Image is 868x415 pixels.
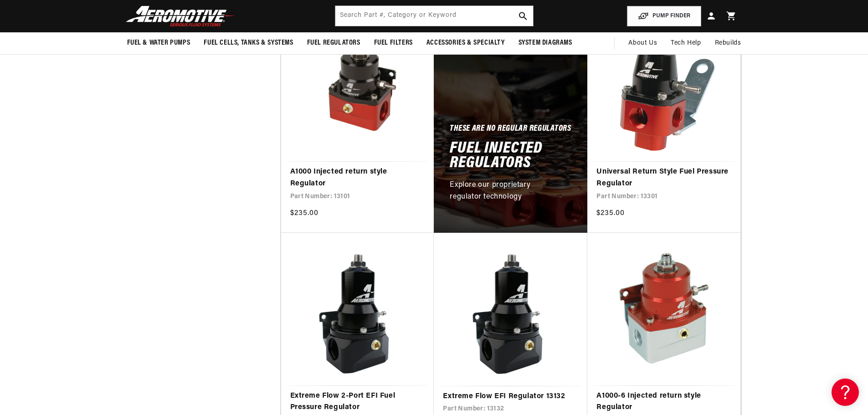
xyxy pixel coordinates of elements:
summary: Fuel & Water Pumps [120,32,197,54]
span: Tech Help [671,38,701,48]
summary: Fuel Regulators [300,32,367,54]
summary: System Diagrams [512,32,579,54]
a: About Us [621,32,664,54]
summary: Fuel Cells, Tanks & Systems [197,32,300,54]
button: PUMP FINDER [627,6,701,26]
span: About Us [628,40,657,46]
h2: Fuel Injected Regulators [450,142,571,170]
span: Fuel & Water Pumps [127,38,190,48]
summary: Rebuilds [708,32,748,54]
a: Extreme Flow 2-Port EFI Fuel Pressure Regulator [290,390,425,414]
p: Explore our proprietary regulator technology [450,179,561,203]
button: search button [513,6,533,26]
a: Extreme Flow EFI Regulator 13132 [443,391,578,403]
summary: Tech Help [664,32,708,54]
span: System Diagrams [519,38,572,48]
input: Search by Part Number, Category or Keyword [335,6,533,26]
a: A1000 Injected return style Regulator [290,166,425,190]
h5: These Are No Regular Regulators [450,126,571,133]
span: Fuel Cells, Tanks & Systems [204,38,293,48]
a: A1000-6 Injected return style Regulator [596,390,731,414]
span: Fuel Filters [374,38,413,48]
span: Fuel Regulators [307,38,360,48]
span: Accessories & Specialty [426,38,505,48]
summary: Fuel Filters [367,32,420,54]
img: Aeromotive [123,5,237,27]
a: Universal Return Style Fuel Pressure Regulator [596,166,731,190]
summary: Accessories & Specialty [420,32,512,54]
span: Rebuilds [715,38,741,48]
